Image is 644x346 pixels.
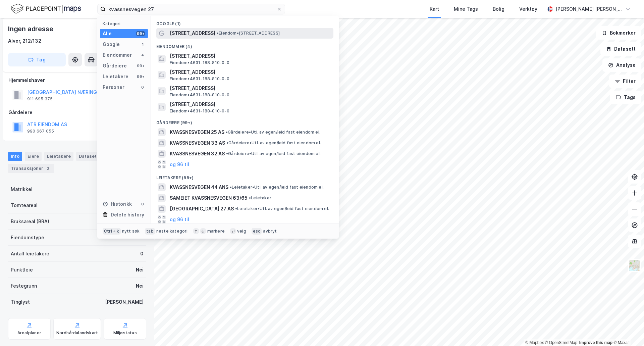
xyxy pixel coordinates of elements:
div: Gårdeiere [103,62,127,70]
div: 911 695 375 [27,96,53,102]
div: Personer [103,83,124,91]
div: Nordhårdalandskart [56,330,98,336]
span: Leietaker [249,195,271,201]
div: Festegrunn [11,282,37,290]
div: [PERSON_NAME] [105,298,144,306]
div: esc [252,228,262,235]
div: Gårdeiere (99+) [151,115,339,127]
span: KVASSNESVEGEN 44 ANS [170,183,228,191]
div: Ctrl + k [103,228,121,235]
span: KVASSNESVEGEN 32 AS [170,150,225,158]
button: Datasett [600,42,641,56]
div: Kart [430,5,439,13]
span: Eiendom • 4631-188-810-0-0 [170,76,229,82]
span: • [226,130,228,135]
div: 0 [140,85,145,90]
div: Miljøstatus [113,330,137,336]
span: Gårdeiere • Utl. av egen/leid fast eiendom el. [226,140,321,146]
span: SAMEIET KVASSNESVEGEN 63/65 [170,194,248,202]
div: 1 [140,42,145,47]
span: [STREET_ADDRESS] [170,52,331,60]
div: 0 [140,201,145,207]
div: Verktøy [519,5,537,13]
span: KVASSNESVEGEN 33 AS [170,139,225,147]
div: Kontrollprogram for chat [610,314,644,346]
div: Delete history [111,211,144,219]
span: • [249,195,251,200]
div: Alver, 212/132 [8,37,41,45]
div: Punktleie [11,266,33,274]
div: 4 [140,52,145,58]
span: Gårdeiere • Utl. av egen/leid fast eiendom el. [226,151,321,156]
button: Bokmerker [596,26,641,40]
div: velg [237,229,246,234]
span: [GEOGRAPHIC_DATA] 27 AS [170,205,234,213]
button: og 96 til [170,215,189,224]
div: Info [8,152,22,161]
div: Google (1) [151,16,339,28]
button: Filter [609,75,641,88]
div: Mine Tags [454,5,478,13]
div: Historikk [103,200,132,208]
div: 99+ [136,74,145,79]
button: Analyse [602,58,641,72]
div: nytt søk [122,229,140,234]
div: Leietakere [103,72,128,81]
div: tab [145,228,155,235]
a: Improve this map [579,340,612,345]
div: Ingen adresse [8,23,54,34]
span: • [217,31,219,36]
div: Antall leietakere [11,250,49,258]
button: og 96 til [170,160,189,168]
span: Eiendom • 4631-188-810-0-0 [170,108,229,114]
div: Leietakere [44,152,73,161]
span: [STREET_ADDRESS] [170,84,331,92]
div: Alle [103,30,112,38]
div: markere [207,229,225,234]
span: • [235,206,237,211]
div: 2 [45,165,51,172]
div: Nei [136,266,144,274]
span: Eiendom • 4631-188-810-0-0 [170,60,229,65]
div: Gårdeiere [8,108,146,116]
div: Eiendommer (4) [151,39,339,51]
div: Google [103,40,120,48]
div: 0 [140,250,144,258]
div: avbryt [263,229,277,234]
img: Z [628,259,641,272]
div: Bruksareal (BRA) [11,217,49,226]
div: Bolig [493,5,504,13]
div: Eiendommer [103,51,132,59]
div: Datasett [76,152,101,161]
span: • [230,185,232,190]
div: 990 667 055 [27,129,54,134]
div: Leietakere (99+) [151,170,339,182]
div: Nei [136,282,144,290]
span: Leietaker • Utl. av egen/leid fast eiendom el. [235,206,329,211]
span: [STREET_ADDRESS] [170,68,331,76]
input: Søk på adresse, matrikkel, gårdeiere, leietakere eller personer [106,4,277,14]
span: Leietaker • Utl. av egen/leid fast eiendom el. [230,185,324,190]
div: Kategori [103,21,148,26]
div: 99+ [136,31,145,36]
span: • [226,151,228,156]
div: Tinglyst [11,298,30,306]
span: Eiendom • [STREET_ADDRESS] [217,31,280,36]
span: [STREET_ADDRESS] [170,100,331,108]
div: neste kategori [156,229,188,234]
span: Gårdeiere • Utl. av egen/leid fast eiendom el. [226,130,320,135]
button: Tags [610,91,641,104]
a: OpenStreetMap [545,340,578,345]
img: logo.f888ab2527a4732fd821a326f86c7f29.svg [11,3,81,15]
span: [STREET_ADDRESS] [170,29,215,37]
iframe: Chat Widget [610,314,644,346]
div: Tomteareal [11,201,38,209]
div: Eiere [25,152,42,161]
div: 99+ [136,63,145,68]
button: Tag [8,53,66,66]
div: Transaksjoner [8,164,54,173]
div: Arealplaner [17,330,41,336]
div: Eiendomstype [11,234,44,242]
span: Eiendom • 4631-188-810-0-0 [170,92,229,98]
div: Matrikkel [11,185,33,193]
